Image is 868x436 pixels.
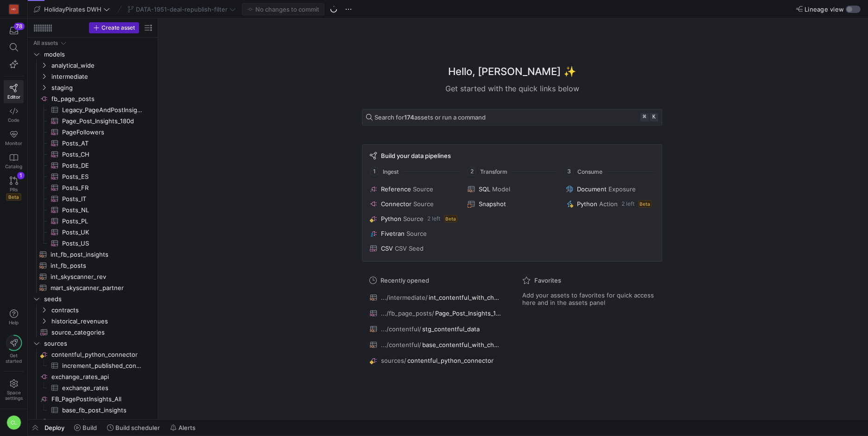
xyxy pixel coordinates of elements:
span: .../intermediate/ [381,294,428,301]
span: stg_contentful_data [422,325,480,333]
span: 2 left [427,215,440,222]
div: Press SPACE to select this row. [32,126,154,138]
span: base_fb_post_insights​​​​​​​​​ [62,405,143,416]
a: Posts_FR​​​​​​​​​ [32,182,154,193]
a: exchange_rates​​​​​​​​​ [32,382,154,393]
a: Monitor [4,126,24,150]
a: PageFollowers​​​​​​​​​ [32,126,154,138]
div: Press SPACE to select this row. [32,193,154,204]
div: Press SPACE to select this row. [32,360,154,371]
a: int_fb_posts​​​​​​​​​​ [32,260,154,271]
span: analytical_wide [51,60,152,71]
span: Python [577,200,597,208]
a: mart_skyscanner_partner​​​​​​​​​​ [32,282,154,293]
a: Editor [4,80,24,103]
span: PRs [10,187,18,192]
a: Posts_UK​​​​​​​​​ [32,227,154,238]
a: Posts_DE​​​​​​​​​ [32,160,154,171]
span: FB_PagePostInsights_All​​​​​​​​ [51,394,152,404]
span: Help [8,320,19,325]
a: source_categories​​​​​​ [32,327,154,338]
div: Press SPACE to select this row. [32,304,154,316]
span: Beta [6,193,21,201]
button: Create asset [89,22,139,33]
span: Document [577,185,607,193]
a: Catalog [4,150,24,173]
span: Beta [638,200,652,208]
div: Press SPACE to select this row. [32,82,154,93]
div: Press SPACE to select this row. [32,349,154,360]
span: Search for assets or run a command [374,114,486,121]
span: .../contentful/ [381,325,421,333]
button: .../fb_page_posts/Page_Post_Insights_180d [367,307,504,319]
span: PageFollowers​​​​​​​​​ [62,127,143,138]
button: HolidayPirates DWH [32,3,112,15]
span: Source [413,185,433,193]
button: PythonSource2 leftBeta [368,213,460,224]
div: Press SPACE to select this row. [32,271,154,282]
button: DocumentExposure [564,183,656,195]
span: contentful_python_connector​​​​​​​​ [51,349,152,360]
a: Page_Post_Insights_180d​​​​​​​​​ [32,115,154,126]
button: FivetranSource [368,228,460,239]
span: seeds [44,294,152,304]
div: All assets [33,40,58,46]
button: .../intermediate/int_contentful_with_changes [367,291,504,303]
div: Get started with the quick links below [362,83,662,94]
div: Press SPACE to select this row. [32,249,154,260]
span: contentful_python_connector [407,357,494,364]
div: Press SPACE to select this row. [32,160,154,171]
div: Press SPACE to select this row. [32,171,154,182]
a: fb_page_posts​​​​​​​​ [32,93,154,104]
span: Connector [381,200,412,208]
div: Press SPACE to select this row. [32,93,154,104]
span: intermediate [51,71,152,82]
a: FB_PagePostInsights_All​​​​​​​​ [32,393,154,404]
div: Press SPACE to select this row. [32,382,154,393]
a: int_skyscanner_rev​​​​​​​​​​ [32,271,154,282]
button: Build [70,420,101,436]
span: 2 left [621,201,634,207]
div: Press SPACE to select this row. [32,316,154,327]
span: Source [406,230,427,237]
div: Press SPACE to select this row. [32,104,154,115]
span: mart_skyscanner_partner​​​​​​​​​​ [51,283,143,293]
a: Spacesettings [4,375,24,405]
div: Press SPACE to select this row. [32,393,154,404]
span: Model [492,185,510,193]
span: int_skyscanner_rev​​​​​​​​​​ [51,272,143,282]
div: Press SPACE to select this row. [32,238,154,249]
span: base_contentful_with_changes [422,341,501,348]
button: ConnectorSource [368,198,460,209]
a: increment_published_contentful_data​​​​​​​​​ [32,360,154,371]
button: Alerts [166,420,200,436]
div: Press SPACE to select this row. [32,215,154,227]
span: exchange_rates​​​​​​​​​ [62,383,143,393]
span: exchange_rates_api​​​​​​​​ [51,372,152,382]
div: Press SPACE to select this row. [32,38,154,49]
div: CL [6,415,21,430]
button: 78 [4,22,24,39]
span: Posts_ES​​​​​​​​​ [62,171,143,182]
span: Source [413,200,434,208]
div: Press SPACE to select this row. [32,338,154,349]
span: Catalog [5,164,22,169]
span: Editor [7,94,20,100]
a: exchange_rates_api​​​​​​​​ [32,371,154,382]
span: Lineage view [805,6,844,13]
div: Press SPACE to select this row. [32,138,154,149]
a: contentful_python_connector​​​​​​​​ [32,349,154,360]
span: int_fb_posts​​​​​​​​​​ [51,260,143,271]
span: Python [381,215,401,222]
div: HG [9,5,19,14]
span: Build scheduler [115,424,160,431]
div: Press SPACE to select this row. [32,416,154,427]
a: Legacy_PageAndPostInsights​​​​​​​​​ [32,104,154,115]
a: Code [4,103,24,126]
button: Build scheduler [103,420,164,436]
span: Posts_FR​​​​​​​​​ [62,183,143,193]
div: Press SPACE to select this row. [32,293,154,304]
span: Posts_DE​​​​​​​​​ [62,160,143,171]
span: int_fb_post_insights​​​​​​​​​​ [51,249,143,260]
button: SQLModel [466,183,558,195]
